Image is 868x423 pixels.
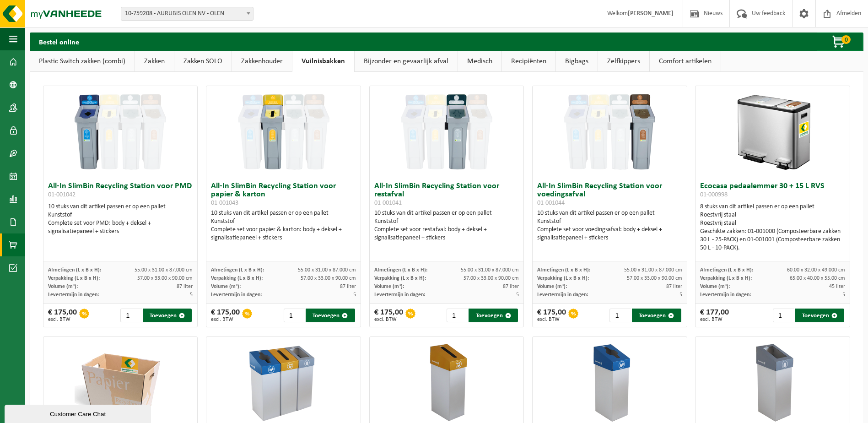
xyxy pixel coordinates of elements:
div: Kunststof [374,217,519,226]
span: Levertermijn in dagen: [537,292,588,298]
span: Verpakking (L x B x H): [211,276,263,281]
a: Recipiënten [502,51,555,72]
span: excl. BTW [537,317,566,322]
div: Complete set voor papier & karton: body + deksel + signalisatiepaneel + stickers [211,226,356,242]
button: Toevoegen [143,309,192,322]
span: 01-001042 [48,191,75,198]
span: Afmetingen (L x B x H): [211,267,264,273]
iframe: chat widget [5,403,153,423]
strong: [PERSON_NAME] [628,10,674,17]
span: Volume (m³): [48,284,78,289]
span: 10-759208 - AURUBIS OLEN NV - OLEN [121,7,253,21]
span: 45 liter [829,284,845,289]
span: Verpakking (L x B x H): [537,276,589,281]
span: 57.00 x 33.00 x 90.00 cm [137,276,193,281]
div: € 175,00 [211,309,240,322]
div: 10 stuks van dit artikel passen er op een pallet [211,209,356,242]
div: Kunststof [211,217,356,226]
span: Afmetingen (L x B x H): [48,267,101,273]
span: Volume (m³): [537,284,567,289]
span: 60.00 x 32.00 x 49.000 cm [787,267,845,273]
a: Plastic Switch zakken (combi) [30,51,135,72]
input: 1 [120,309,142,322]
h2: Bestel online [30,33,88,50]
img: 01-001044 [564,86,655,178]
div: 8 stuks van dit artikel passen er op een pallet [700,203,845,252]
h3: All-In SlimBin Recycling Station voor PMD [48,182,193,201]
span: excl. BTW [700,317,729,322]
span: 87 liter [177,284,193,289]
span: 55.00 x 31.00 x 87.000 cm [135,267,193,273]
div: 10 stuks van dit artikel passen er op een pallet [48,203,193,236]
span: Verpakking (L x B x H): [700,276,752,281]
img: 01-001043 [238,86,329,178]
a: Zelfkippers [598,51,649,72]
div: Geschikte zakken: 01-001000 (Composteerbare zakken 30 L - 25-PACK) en 01-001001 (Composteerbare z... [700,228,845,252]
button: Toevoegen [795,309,844,322]
span: Levertermijn in dagen: [374,292,425,298]
span: 57.00 x 33.00 x 90.00 cm [464,276,519,281]
span: 5 [190,292,193,298]
div: € 175,00 [48,309,77,322]
span: excl. BTW [374,317,403,322]
div: 10 stuks van dit artikel passen er op een pallet [374,209,519,242]
span: 01-001041 [374,200,402,206]
a: Comfort artikelen [650,51,721,72]
span: Verpakking (L x B x H): [374,276,426,281]
h3: All-In SlimBin Recycling Station voor restafval [374,182,519,207]
span: Volume (m³): [211,284,241,289]
a: Vuilnisbakken [292,51,354,72]
span: 01-001044 [537,200,565,206]
span: 87 liter [503,284,519,289]
button: Toevoegen [469,309,518,322]
span: Levertermijn in dagen: [48,292,99,298]
div: € 177,00 [700,309,729,322]
span: Afmetingen (L x B x H): [374,267,427,273]
span: 65.00 x 40.00 x 55.00 cm [790,276,845,281]
span: Afmetingen (L x B x H): [537,267,590,273]
h3: All-In SlimBin Recycling Station voor papier & karton [211,182,356,207]
div: Complete set voor restafval: body + deksel + signalisatiepaneel + stickers [374,226,519,242]
div: € 175,00 [537,309,566,322]
span: Levertermijn in dagen: [211,292,262,298]
a: Medisch [458,51,501,72]
span: excl. BTW [48,317,77,322]
span: Verpakking (L x B x H): [48,276,100,281]
span: 5 [353,292,356,298]
button: Toevoegen [632,309,681,322]
span: Volume (m³): [700,284,730,289]
span: 5 [516,292,519,298]
button: Toevoegen [306,309,355,322]
div: 10 stuks van dit artikel passen er op een pallet [537,209,682,242]
div: Complete set voor PMD: body + deksel + signalisatiepaneel + stickers [48,219,193,236]
input: 1 [773,309,794,322]
span: Levertermijn in dagen: [700,292,751,298]
span: 87 liter [340,284,356,289]
input: 1 [447,309,468,322]
span: 57.00 x 33.00 x 90.00 cm [301,276,356,281]
span: 55.00 x 31.00 x 87.000 cm [461,267,519,273]
div: Roestvrij staal [700,219,845,228]
span: excl. BTW [211,317,240,322]
span: Volume (m³): [374,284,404,289]
button: 0 [817,33,863,51]
img: 01-001041 [401,86,492,178]
a: Bijzonder en gevaarlijk afval [355,51,458,72]
span: 0 [841,35,851,44]
div: Kunststof [537,217,682,226]
a: Bigbags [556,51,598,72]
span: Afmetingen (L x B x H): [700,267,753,273]
div: Kunststof [48,211,193,219]
img: 01-000998 [727,86,819,178]
a: Zakkenhouder [232,51,292,72]
div: € 175,00 [374,309,403,322]
span: 10-759208 - AURUBIS OLEN NV - OLEN [121,7,253,20]
span: 55.00 x 31.00 x 87.000 cm [298,267,356,273]
span: 01-001043 [211,200,238,206]
input: 1 [284,309,305,322]
h3: All-In SlimBin Recycling Station voor voedingsafval [537,182,682,207]
h3: Ecocasa pedaalemmer 30 + 15 L RVS [700,182,845,201]
img: 01-001042 [75,86,166,178]
div: Complete set voor voedingsafval: body + deksel + signalisatiepaneel + stickers [537,226,682,242]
